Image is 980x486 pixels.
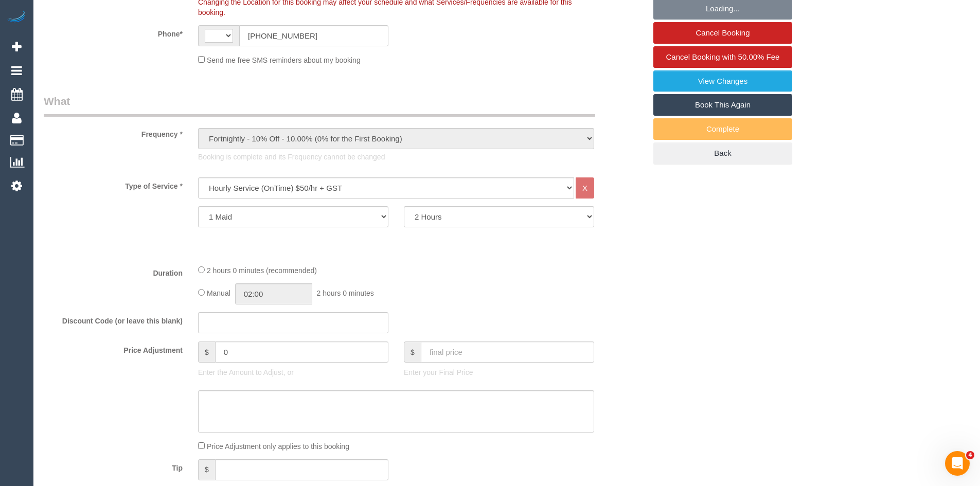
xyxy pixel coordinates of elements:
legend: What [44,94,595,117]
label: Tip [36,459,190,473]
p: Enter the Amount to Adjust, or [198,367,388,377]
img: Automaid Logo [6,10,27,25]
label: Type of Service * [36,177,190,191]
a: Cancel Booking [653,22,792,44]
iframe: Intercom live chat [945,451,970,476]
a: Book This Again [653,94,792,116]
label: Phone* [36,25,190,39]
p: Booking is complete and its Frequency cannot be changed [198,152,594,162]
span: $ [404,341,421,363]
span: $ [198,459,215,480]
span: 4 [966,451,974,459]
a: Cancel Booking with 50.00% Fee [653,46,792,68]
span: $ [198,341,215,363]
span: Cancel Booking with 50.00% Fee [666,52,780,61]
span: Send me free SMS reminders about my booking [207,56,361,64]
span: Price Adjustment only applies to this booking [207,442,349,451]
input: Phone* [239,25,388,46]
a: Back [653,142,792,164]
label: Frequency * [36,125,190,139]
span: 2 hours 0 minutes [317,289,374,297]
input: final price [421,341,594,363]
a: View Changes [653,70,792,92]
label: Price Adjustment [36,341,190,355]
span: Manual [207,289,230,297]
label: Duration [36,264,190,278]
span: 2 hours 0 minutes (recommended) [207,266,317,275]
p: Enter your Final Price [404,367,594,377]
label: Discount Code (or leave this blank) [36,312,190,326]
